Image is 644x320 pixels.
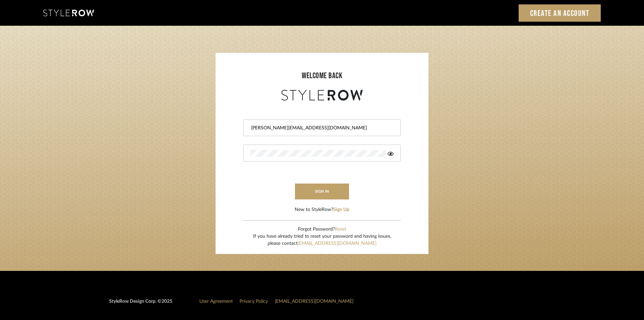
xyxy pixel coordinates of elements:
[295,184,349,199] button: sign in
[333,206,349,213] button: Sign Up
[295,206,349,213] div: New to StyleRow?
[109,298,172,311] div: StyleRow Design Corp. ©2025
[199,299,233,304] a: User Agreement
[253,233,391,247] div: If you have already tried to reset your password and having issues, please contact
[253,226,391,233] div: Forgot Password?
[222,70,422,82] div: welcome back
[250,125,392,131] input: Email Address
[275,299,353,304] a: [EMAIL_ADDRESS][DOMAIN_NAME]
[298,241,376,246] a: [EMAIL_ADDRESS][DOMAIN_NAME]
[519,4,601,22] a: Create an Account
[335,226,346,233] button: Reset
[240,299,268,304] a: Privacy Policy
